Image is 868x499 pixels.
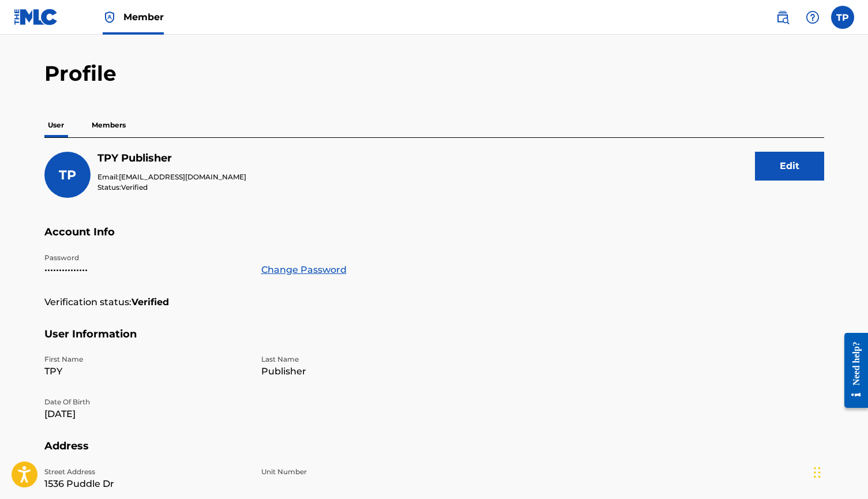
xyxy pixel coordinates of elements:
p: 1536 Puddle Dr [44,477,247,491]
span: Member [123,10,164,24]
h5: TPY Publisher [97,152,246,165]
iframe: Resource Center [836,323,868,418]
div: Drag [814,455,821,490]
h5: User Information [44,328,824,355]
a: Public Search [771,6,794,29]
span: Verified [121,183,148,192]
iframe: Chat Widget [810,444,868,499]
p: Last Name [261,354,464,365]
p: Publisher [261,365,464,378]
div: User Menu [831,6,854,29]
p: Date Of Birth [44,397,247,407]
span: [EMAIL_ADDRESS][DOMAIN_NAME] [119,172,246,181]
p: Members [88,113,129,137]
a: Change Password [261,263,347,277]
img: Top Rightsholder [103,10,117,24]
p: Street Address [44,467,247,477]
p: Unit Number [261,467,464,477]
p: Password [44,253,247,263]
p: User [44,113,67,137]
span: TP [59,167,76,183]
p: Status: [97,182,246,193]
p: Verification status: [44,295,131,309]
h5: Address [44,440,824,467]
img: MLC Logo [14,9,58,25]
p: ••••••••••••••• [44,263,247,277]
div: Help [801,6,824,29]
button: Edit [755,152,824,181]
img: help [806,10,820,24]
p: Email: [97,172,246,182]
strong: Verified [131,295,169,309]
h5: Account Info [44,226,824,253]
p: First Name [44,354,247,365]
h2: Profile [44,61,824,87]
img: search [776,10,790,24]
p: [DATE] [44,407,247,421]
p: TPY [44,365,247,378]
